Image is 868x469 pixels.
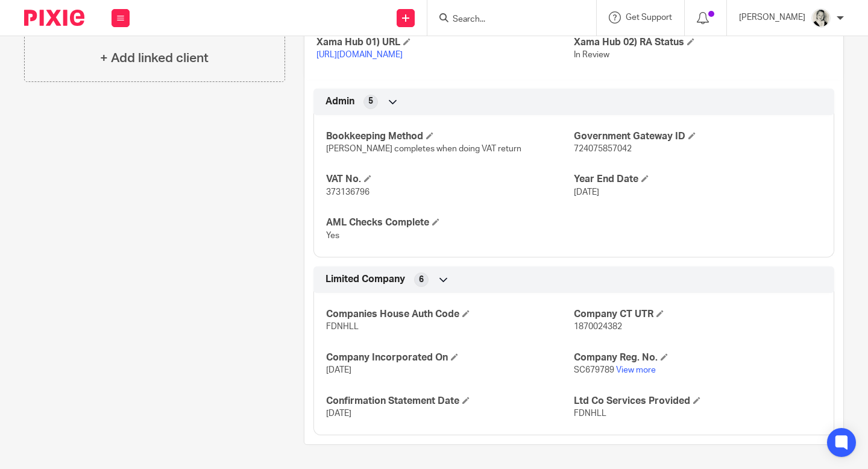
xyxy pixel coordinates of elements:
span: 373136796 [326,188,370,197]
img: DA590EE6-2184-4DF2-A25D-D99FB904303F_1_201_a.jpeg [811,8,831,28]
span: [DATE] [574,188,599,197]
h4: + Add linked client [100,49,209,68]
a: View more [616,366,656,374]
span: Yes [326,231,339,240]
h4: Bookkeeping Method [326,130,574,143]
span: 724075857042 [574,145,632,153]
span: FDNHLL [574,409,606,418]
p: [PERSON_NAME] [739,11,805,24]
span: FDNHLL [326,323,359,331]
span: SC679789 [574,366,614,374]
h4: Confirmation Statement Date [326,395,574,408]
h4: Company Incorporated On [326,351,574,364]
h4: AML Checks Complete [326,216,574,229]
input: Search [451,14,560,25]
h4: Year End Date [574,173,822,186]
span: 6 [419,274,424,286]
span: 5 [368,95,373,107]
h4: Xama Hub 01) URL [316,36,574,49]
span: Limited Company [325,273,405,286]
span: In Review [574,51,609,59]
span: [DATE] [326,366,351,374]
a: [URL][DOMAIN_NAME] [316,51,403,59]
span: [DATE] [326,409,351,418]
h4: Company Reg. No. [574,351,822,364]
h4: Company CT UTR [574,308,822,321]
h4: Ltd Co Services Provided [574,395,822,408]
h4: VAT No. [326,173,574,186]
h4: Government Gateway ID [574,130,822,143]
img: Pixie [24,10,84,26]
span: 1870024382 [574,323,622,331]
span: Get Support [626,13,672,22]
span: Admin [325,95,354,108]
h4: Xama Hub 02) RA Status [574,36,831,49]
h4: Companies House Auth Code [326,308,574,321]
span: [PERSON_NAME] completes when doing VAT return [326,145,521,153]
